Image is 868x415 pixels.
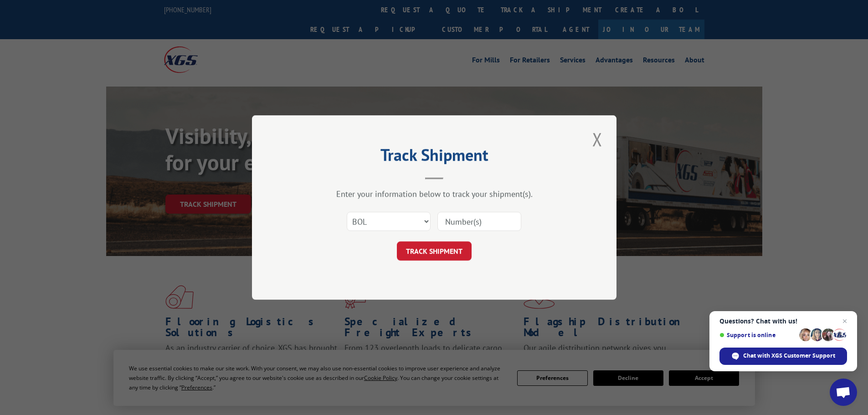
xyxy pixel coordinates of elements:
[437,212,521,231] input: Number(s)
[590,127,605,152] button: Close modal
[719,332,796,338] span: Support is online
[830,379,857,406] a: Open chat
[719,318,847,325] span: Questions? Chat with us!
[298,189,571,199] div: Enter your information below to track your shipment(s).
[719,348,847,365] span: Chat with XGS Customer Support
[397,241,472,261] button: TRACK SHIPMENT
[298,149,571,166] h2: Track Shipment
[743,352,835,360] span: Chat with XGS Customer Support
